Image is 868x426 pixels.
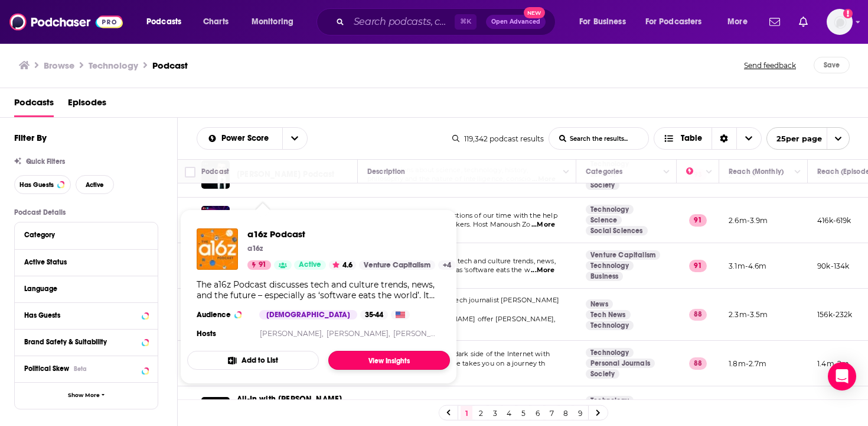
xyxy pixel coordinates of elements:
[574,406,586,420] a: 9
[24,281,148,296] button: Language
[814,57,850,73] button: Save
[729,164,784,179] div: Reach (Monthly)
[247,260,271,270] a: 91
[195,12,236,31] a: Charts
[367,211,557,220] span: Exploring the biggest questions of our time with the help
[197,134,282,143] button: open menu
[68,392,100,399] span: Show More
[76,175,114,194] button: Active
[282,128,307,149] button: open menu
[586,396,634,405] a: Technology
[24,364,69,373] span: Political Skew
[203,14,229,30] span: Charts
[24,311,138,319] div: Has Guests
[586,261,634,270] a: Technology
[586,348,634,357] a: Technology
[24,258,141,266] div: Active Status
[571,12,641,31] button: open menu
[360,310,388,319] div: 35-44
[15,382,158,409] button: Show More
[586,250,660,260] a: Venture Capitalism
[767,130,822,148] span: 25 per page
[327,329,390,338] a: [PERSON_NAME],
[531,220,555,230] span: ...More
[586,321,634,330] a: Technology
[367,296,559,314] span: Every [DATE] and [DATE], tech journalist [PERSON_NAME] and
[24,254,148,269] button: Active Status
[452,134,544,143] div: 119,342 podcast results
[689,214,707,226] p: 91
[828,362,856,390] div: Open Intercom Messenger
[660,165,674,179] button: Column Actions
[461,406,472,420] a: 1
[817,215,851,225] p: 416k-619k
[294,260,326,270] a: Active
[367,257,556,265] span: The a16z Podcast discusses tech and culture trends, news,
[247,228,456,240] a: a16z Podcast
[689,309,707,321] p: 88
[19,182,54,188] span: Has Guests
[14,132,47,143] h2: Filter By
[638,12,719,31] button: open menu
[68,93,106,117] a: Episodes
[152,60,188,71] h3: Podcast
[14,208,158,217] p: Podcast Details
[329,260,356,270] button: 4.6
[455,14,477,30] span: ⌘ K
[827,9,853,35] span: Logged in as Ruth_Nebius
[328,351,450,370] a: View Insights
[654,127,762,150] h2: Choose View
[367,398,530,406] span: Industry veterans, degenerate gamblers & besties
[24,231,141,239] div: Category
[491,19,540,25] span: Open Advanced
[14,93,54,117] a: Podcasts
[719,12,762,31] button: open menu
[201,397,230,425] img: All-In with Chamath, Jason, Sacks & Friedberg
[328,8,567,35] div: Search podcasts, credits, & more...
[299,259,321,271] span: Active
[586,272,623,281] a: Business
[586,226,648,235] a: Social Sciences
[531,406,543,420] a: 6
[201,164,229,179] div: Podcast
[44,60,74,71] a: Browse
[359,260,435,270] a: Venture Capitalism
[817,359,849,369] p: 1.4m-2m
[197,228,238,270] img: a16z Podcast
[14,175,71,194] button: Has Guests
[503,406,515,420] a: 4
[729,309,768,319] p: 2.3m-3.5m
[367,350,550,358] span: Explore true stories of the dark side of the Internet with
[712,128,736,149] div: Sort Direction
[197,329,216,338] h4: Hosts
[24,338,138,346] div: Brand Safety & Suitability
[89,60,138,71] h1: Technology
[586,164,622,179] div: Categories
[586,359,655,368] a: Personal Journals
[579,14,626,30] span: For Business
[138,12,197,31] button: open menu
[586,299,613,309] a: News
[729,215,768,225] p: 2.6m-3.9m
[26,157,65,166] span: Quick Filters
[197,127,308,150] h2: Choose List sort
[766,127,850,150] button: open menu
[9,11,123,33] img: Podchaser - Follow, Share and Rate Podcasts
[817,261,849,271] p: 90k-134k
[546,406,557,420] a: 7
[247,244,263,253] p: a16z
[586,205,634,214] a: Technology
[486,15,546,29] button: Open AdvancedNew
[367,266,530,274] span: and the future – especially as ‘software eats the w
[586,180,619,190] a: Society
[791,165,805,179] button: Column Actions
[259,310,357,319] div: [DEMOGRAPHIC_DATA]
[727,14,748,30] span: More
[827,9,853,35] img: User Profile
